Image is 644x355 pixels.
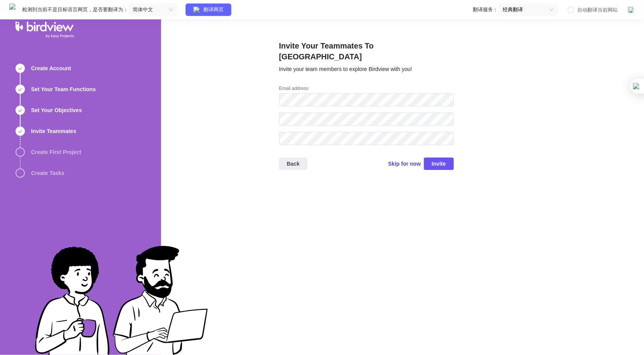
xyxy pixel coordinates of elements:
[31,127,76,135] span: Invite Teammates
[279,158,307,170] span: Back
[287,159,300,168] span: Back
[31,64,71,72] span: Create Account
[424,158,454,170] span: Invite
[31,85,95,93] span: Set Your Team Functions
[31,169,64,177] span: Create Tasks
[388,158,421,169] span: Skip for now
[31,106,82,114] span: Set Your Objectives
[279,40,454,65] h2: Invite Your Teammates To [GEOGRAPHIC_DATA]
[432,159,446,168] span: Invite
[31,148,81,156] span: Create First Project
[388,160,421,168] span: Skip for now
[279,66,412,72] span: Invite your team members to explore Birdview with you!
[279,85,454,93] div: Email address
